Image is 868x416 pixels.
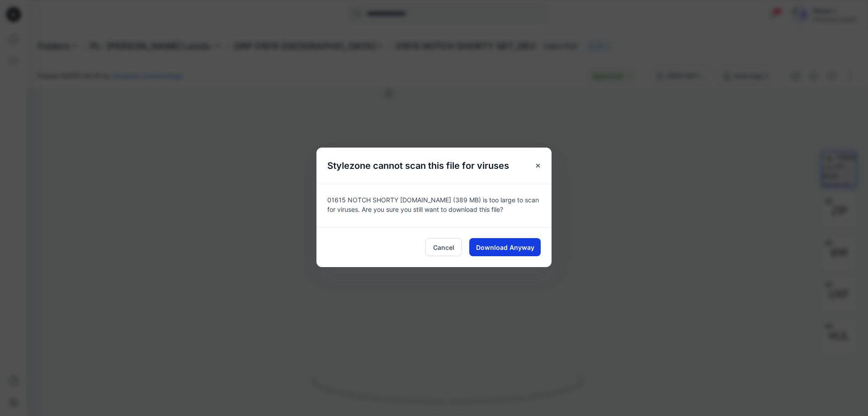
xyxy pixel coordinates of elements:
button: Close [530,158,546,174]
div: 01615 NOTCH SHORTY [DOMAIN_NAME] (389 MB) is too large to scan for viruses. Are you sure you stil... [316,184,552,227]
button: Cancel [425,238,462,256]
span: Download Anyway [476,243,534,252]
h5: Stylezone cannot scan this file for viruses [316,148,520,184]
button: Download Anyway [469,238,541,256]
span: Cancel [433,243,454,252]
